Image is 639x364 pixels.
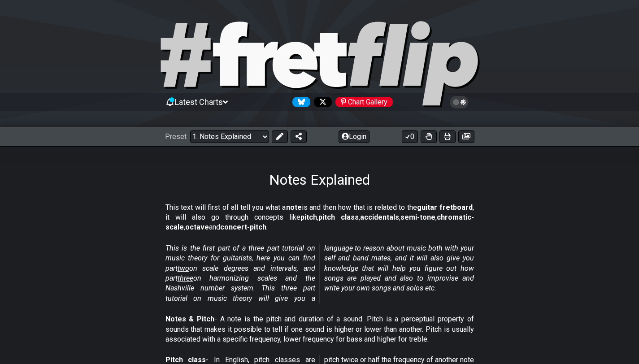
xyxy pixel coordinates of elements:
span: Preset [165,132,187,141]
a: Follow #fretflip at Bluesky [289,97,310,107]
p: This text will first of all tell you what a is and then how that is related to the , it will also... [165,203,474,233]
span: Latest Charts [175,97,223,107]
button: Toggle Dexterity for all fretkits [421,130,437,143]
select: Preset [190,130,269,143]
button: Create image [458,130,474,143]
button: 0 [402,130,418,143]
span: three [178,274,193,282]
button: Print [439,130,456,143]
strong: octave [185,223,209,231]
strong: pitch [300,213,317,221]
strong: note [286,203,302,212]
div: Chart Gallery [335,97,393,107]
a: #fretflip at Pinterest [332,97,393,107]
em: This is the first part of a three part tutorial on music theory for guitarists, here you can find... [165,244,474,303]
strong: guitar fretboard [417,203,473,212]
strong: accidentals [360,213,399,221]
button: Edit Preset [272,130,288,143]
strong: Notes & Pitch [165,315,214,323]
a: Follow #fretflip at X [310,97,332,107]
h1: Notes Explained [269,171,370,188]
button: Share Preset [291,130,307,143]
p: - A note is the pitch and duration of a sound. Pitch is a perceptual property of sounds that make... [165,314,474,344]
span: Toggle light / dark theme [454,98,465,106]
span: two [178,264,189,273]
button: Login [339,130,369,143]
strong: Pitch class [165,355,206,364]
strong: semi-tone [400,213,435,221]
strong: pitch class [318,213,359,221]
strong: concert-pitch [220,223,266,231]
